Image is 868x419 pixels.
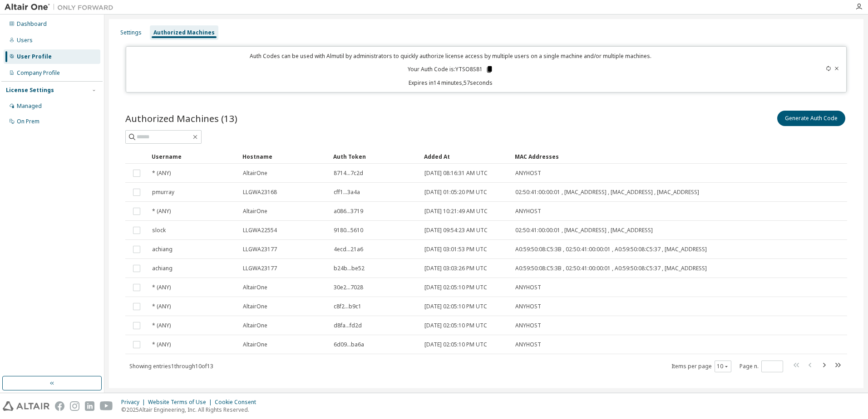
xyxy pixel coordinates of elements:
[515,322,541,329] span: ANYHOST
[152,322,171,329] span: * (ANY)
[17,102,42,110] div: Managed
[243,284,267,291] span: AltairOne
[243,265,277,272] span: LLGWA23177
[152,341,171,348] span: * (ANY)
[152,303,171,310] span: * (ANY)
[515,189,699,196] span: 02:50:41:00:00:01 , [MAC_ADDRESS] , [MAC_ADDRESS] , [MAC_ADDRESS]
[152,227,166,234] span: slock
[17,37,33,44] div: Users
[100,401,113,411] img: youtube.svg
[129,362,213,370] span: Showing entries 1 through 10 of 13
[17,53,52,60] div: User Profile
[85,401,94,411] img: linkedin.svg
[243,227,277,234] span: LLGWA22554
[243,246,277,253] span: LLGWA23177
[424,208,488,215] span: [DATE] 10:21:49 AM UTC
[121,406,261,414] p: © 2025 Altair Engineering, Inc. All Rights Reserved.
[334,227,363,234] span: 9180...5610
[242,149,326,164] div: Hostname
[334,303,361,310] span: c8f2...b9c1
[334,208,363,215] span: a086...3719
[153,29,215,36] div: Authorized Machines
[243,208,267,215] span: AltairOne
[152,246,173,253] span: achiang
[424,149,508,164] div: Added At
[424,284,487,291] span: [DATE] 02:05:10 PM UTC
[215,399,261,406] div: Cookie Consent
[17,20,47,28] div: Dashboard
[515,246,707,253] span: A0:59:50:08:C5:3B , 02:50:41:00:00:01 , A0:59:50:08:C5:37 , [MAC_ADDRESS]
[70,401,79,411] img: instagram.svg
[424,227,488,234] span: [DATE] 09:54:23 AM UTC
[515,303,541,310] span: ANYHOST
[6,87,54,94] div: License Settings
[152,189,174,196] span: pmurray
[243,189,277,196] span: LLGWA23168
[5,3,118,12] img: Altair One
[424,322,487,329] span: [DATE] 02:05:10 PM UTC
[152,284,171,291] span: * (ANY)
[671,361,731,372] span: Items per page
[777,111,845,126] button: Generate Auth Code
[334,322,362,329] span: d8fa...fd2d
[55,401,64,411] img: facebook.svg
[243,322,267,329] span: AltairOne
[333,149,417,164] div: Auth Token
[515,208,541,215] span: ANYHOST
[243,341,267,348] span: AltairOne
[334,341,364,348] span: 6d09...ba6a
[3,401,49,411] img: altair_logo.svg
[424,341,487,348] span: [DATE] 02:05:10 PM UTC
[334,284,363,291] span: 30e2...7028
[424,170,488,177] span: [DATE] 08:16:31 AM UTC
[740,361,783,372] span: Page n.
[424,303,487,310] span: [DATE] 02:05:10 PM UTC
[515,341,541,348] span: ANYHOST
[515,227,653,234] span: 02:50:41:00:00:01 , [MAC_ADDRESS] , [MAC_ADDRESS]
[132,52,770,60] p: Auth Codes can be used with Almutil by administrators to quickly authorize license access by mult...
[717,363,729,370] button: 10
[408,65,493,73] p: Your Auth Code is: YTSO8S81
[121,399,148,406] div: Privacy
[334,265,365,272] span: b24b...be52
[243,303,267,310] span: AltairOne
[515,149,750,164] div: MAC Addresses
[152,149,235,164] div: Username
[515,284,541,291] span: ANYHOST
[334,246,363,253] span: 4ecd...21a6
[17,69,60,77] div: Company Profile
[515,265,707,272] span: A0:59:50:08:C5:3B , 02:50:41:00:00:01 , A0:59:50:08:C5:37 , [MAC_ADDRESS]
[152,265,173,272] span: achiang
[17,118,39,125] div: On Prem
[125,112,237,125] span: Authorized Machines (13)
[334,189,360,196] span: cff1...3a4a
[152,208,171,215] span: * (ANY)
[334,170,363,177] span: 8714...7c2d
[148,399,215,406] div: Website Terms of Use
[424,189,487,196] span: [DATE] 01:05:20 PM UTC
[152,170,171,177] span: * (ANY)
[132,79,770,87] p: Expires in 14 minutes, 57 seconds
[515,170,541,177] span: ANYHOST
[424,265,487,272] span: [DATE] 03:03:26 PM UTC
[120,29,142,36] div: Settings
[424,246,487,253] span: [DATE] 03:01:53 PM UTC
[243,170,267,177] span: AltairOne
